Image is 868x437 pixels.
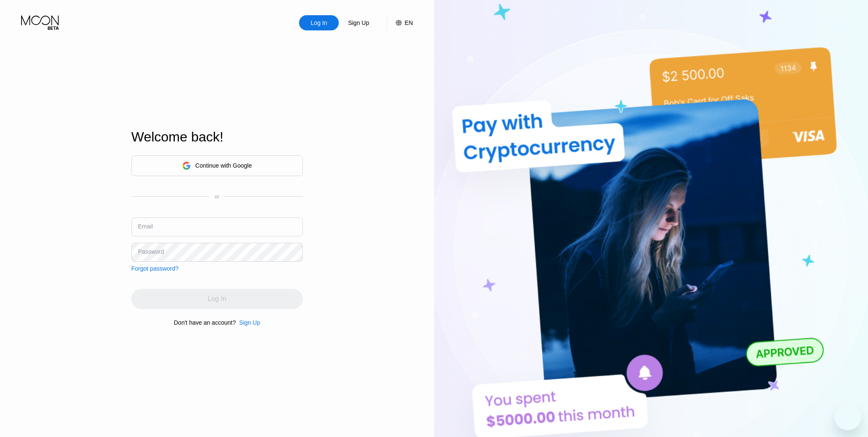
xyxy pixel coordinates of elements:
div: Welcome back! [131,129,303,145]
div: EN [405,19,413,26]
div: Don't have an account? [174,319,236,326]
div: Forgot password? [131,265,179,272]
div: Sign Up [339,15,378,30]
div: Log In [299,15,339,30]
div: Sign Up [347,19,370,27]
div: EN [387,15,413,30]
div: Log In [310,19,328,27]
div: Continue with Google [131,155,303,176]
div: or [215,194,219,200]
div: Email [138,223,153,230]
div: Password [138,248,164,255]
iframe: Button to launch messaging window [834,403,861,430]
div: Sign Up [236,319,260,326]
div: Continue with Google [195,162,252,169]
div: Sign Up [239,319,260,326]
